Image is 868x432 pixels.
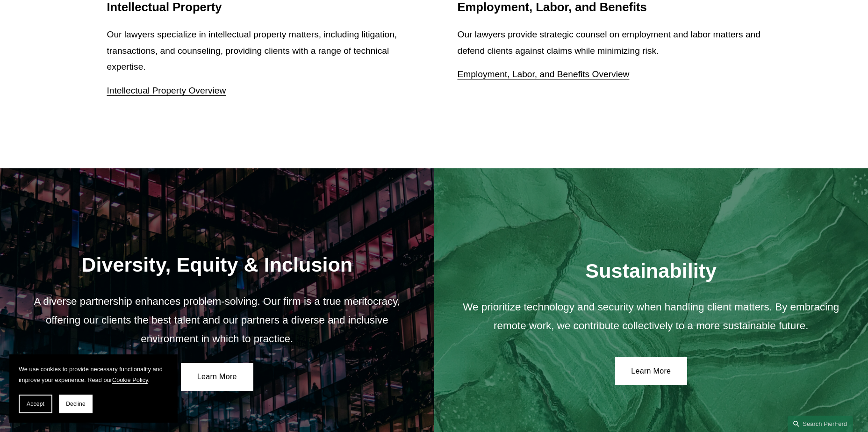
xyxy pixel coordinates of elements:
[458,27,761,59] p: Our lawyers provide strategic counsel on employment and labor matters and defend clients against ...
[107,86,226,95] a: Intellectual Property Overview
[458,69,630,79] a: Employment, Labor, and Benefits Overview
[59,395,93,413] button: Decline
[66,401,86,407] span: Decline
[788,416,853,432] a: Search this site
[27,401,44,407] span: Accept
[26,252,408,277] h2: Diversity, Equity & Inclusion
[19,395,52,413] button: Accept
[19,364,168,385] p: We use cookies to provide necessary functionality and improve your experience. Read our .
[9,354,178,423] section: Cookie banner
[107,27,411,75] p: Our lawyers specialize in intellectual property matters, including litigation, transactions, and ...
[181,363,253,391] a: Learn More
[460,259,842,283] h2: Sustainability
[615,357,688,385] a: Learn More
[26,292,408,349] p: A diverse partnership enhances problem-solving. Our firm is a true meritocracy, offering our clie...
[112,376,148,383] a: Cookie Policy
[460,298,842,336] p: We prioritize technology and security when handling client matters. By embracing remote work, we ...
